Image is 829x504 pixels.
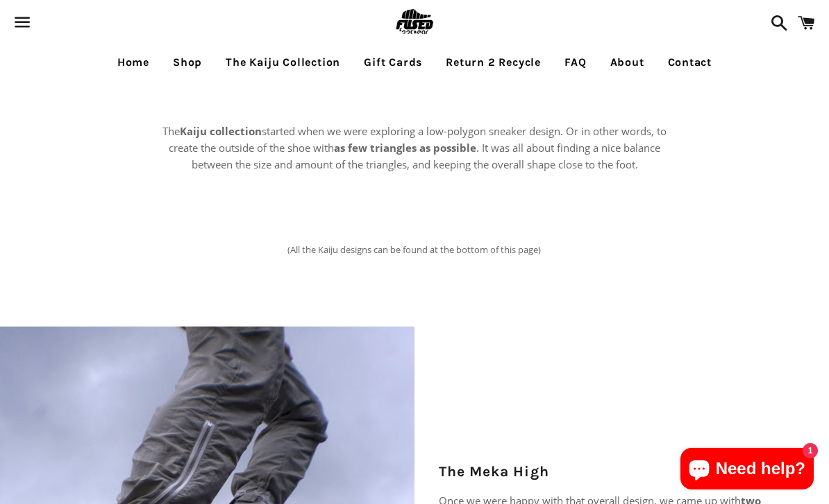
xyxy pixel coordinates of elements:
[676,448,818,493] inbox-online-store-chat: Shopify online store chat
[600,45,655,80] a: About
[353,45,433,80] a: Gift Cards
[439,462,805,482] h2: The Meka High
[554,45,596,80] a: FAQ
[215,45,351,80] a: The Kaiju Collection
[246,228,582,271] p: (All the Kaiju designs can be found at the bottom of this page)
[334,141,476,155] strong: as few triangles as possible
[435,45,551,80] a: Return 2 Recycle
[658,45,723,80] a: Contact
[107,45,160,80] a: Home
[162,45,212,80] a: Shop
[180,124,262,138] strong: Kaiju collection
[158,123,671,173] p: The started when we were exploring a low-polygon sneaker design. Or in other words, to create the...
